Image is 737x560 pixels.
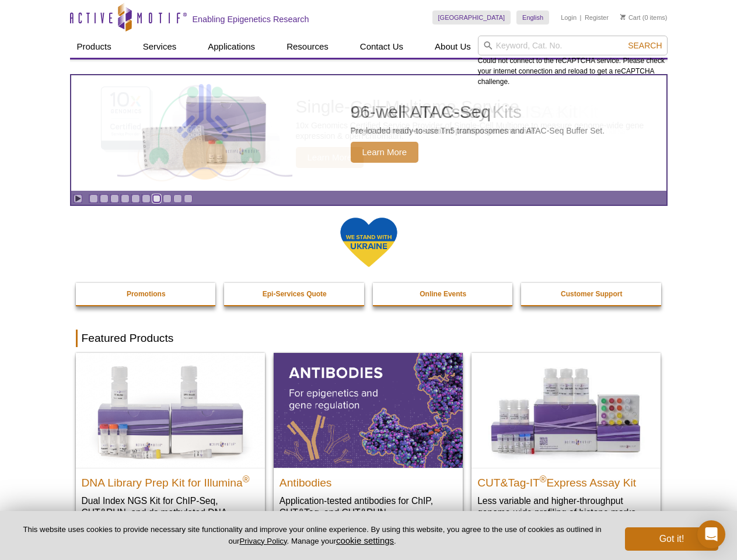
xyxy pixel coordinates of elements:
a: Promotions [76,283,217,305]
a: Go to slide 2 [100,194,109,203]
p: This website uses cookies to provide necessary site functionality and improve your online experie... [19,524,606,547]
a: Go to slide 5 [131,194,140,203]
img: All Antibodies [274,353,463,467]
input: Keyword, Cat. No. [478,36,668,55]
h2: CUT&Tag-IT Express Assay Kit [477,471,655,489]
p: Dual Index NGS Kit for ChIP-Seq, CUT&RUN, and ds methylated DNA assays. [82,495,259,530]
h2: DNA Library Prep Kit for Illumina [82,471,259,489]
a: Go to slide 7 [152,194,161,203]
a: Go to slide 8 [163,194,172,203]
a: Register [585,13,609,22]
a: About Us [428,36,478,58]
strong: Epi-Services Quote [263,290,327,298]
sup: ® [540,474,547,484]
div: Open Intercom Messenger [697,520,725,548]
h2: Featured Products [76,330,662,347]
a: Go to slide 1 [89,194,98,203]
a: Privacy Policy [239,537,287,545]
h2: Antibodies [280,471,457,489]
img: DNA Library Prep Kit for Illumina [76,353,265,467]
a: CUT&Tag-IT® Express Assay Kit CUT&Tag-IT®Express Assay Kit Less variable and higher-throughput ge... [471,353,661,530]
img: Your Cart [620,14,626,20]
p: Less variable and higher-throughput genome-wide profiling of histone marks​. [477,495,655,519]
strong: Promotions [127,290,166,298]
a: Contact Us [353,36,410,58]
img: CUT&Tag-IT® Express Assay Kit [471,353,661,467]
a: DNA Library Prep Kit for Illumina DNA Library Prep Kit for Illumina® Dual Index NGS Kit for ChIP-... [76,353,265,541]
a: Epi-Services Quote [224,283,365,305]
a: English [516,10,549,24]
a: All Antibodies Antibodies Application-tested antibodies for ChIP, CUT&Tag, and CUT&RUN. [274,353,463,530]
sup: ® [243,474,250,484]
a: [GEOGRAPHIC_DATA] [432,10,511,24]
img: We Stand With Ukraine [340,216,398,268]
strong: Customer Support [561,290,622,298]
div: Could not connect to the reCAPTCHA service. Please check your internet connection and reload to g... [478,36,668,87]
a: Go to slide 10 [184,194,193,203]
span: Search [628,41,662,50]
button: Search [624,40,665,51]
h2: Enabling Epigenetics Research [193,14,309,24]
a: Go to slide 4 [121,194,130,203]
button: cookie settings [336,535,394,545]
li: (0 items) [620,10,668,24]
a: Go to slide 3 [110,194,119,203]
a: Toggle autoplay [74,194,82,203]
a: Cart [620,13,641,22]
a: Login [561,13,577,22]
a: Go to slide 6 [142,194,151,203]
p: Application-tested antibodies for ChIP, CUT&Tag, and CUT&RUN. [280,495,457,519]
a: Applications [201,36,262,58]
a: Online Events [373,283,514,305]
button: Got it! [625,527,718,551]
li: | [580,10,582,24]
a: Resources [280,36,336,58]
a: Services [136,36,184,58]
a: Customer Support [521,283,662,305]
a: Go to slide 9 [173,194,182,203]
a: Products [70,36,118,58]
strong: Online Events [420,290,466,298]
